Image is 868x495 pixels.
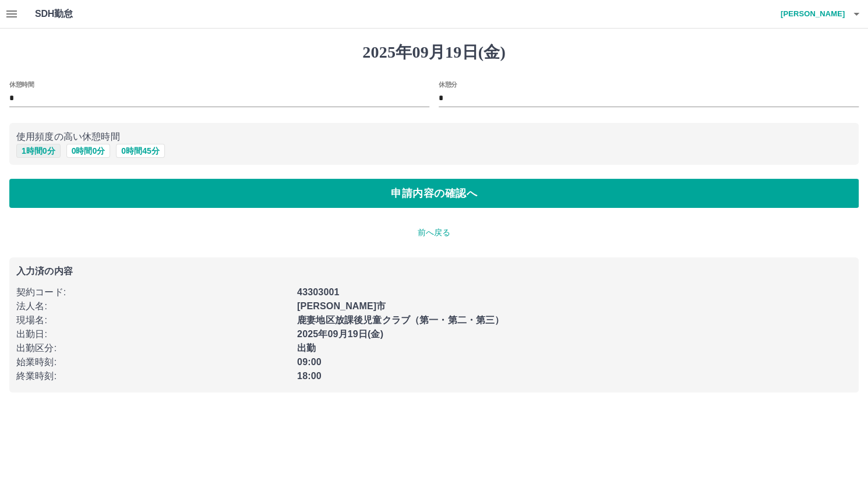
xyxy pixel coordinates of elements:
[66,144,111,158] button: 0時間0分
[16,369,290,383] p: 終業時刻 :
[297,315,504,325] b: 鹿妻地区放課後児童クラブ（第一・第二・第三）
[16,130,852,144] p: 使用頻度の高い休憩時間
[297,301,386,311] b: [PERSON_NAME]市
[16,341,290,355] p: 出勤区分 :
[9,179,859,208] button: 申請内容の確認へ
[297,371,322,381] b: 18:00
[116,144,164,158] button: 0時間45分
[16,267,852,276] p: 入力済の内容
[9,43,859,62] h1: 2025年09月19日(金)
[16,299,290,313] p: 法人名 :
[297,329,383,339] b: 2025年09月19日(金)
[439,80,457,89] label: 休憩分
[16,144,61,158] button: 1時間0分
[297,343,316,353] b: 出勤
[9,227,859,239] p: 前へ戻る
[16,327,290,341] p: 出勤日 :
[16,355,290,369] p: 始業時刻 :
[16,313,290,327] p: 現場名 :
[9,80,34,89] label: 休憩時間
[297,287,339,297] b: 43303001
[297,357,322,367] b: 09:00
[16,285,290,299] p: 契約コード :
